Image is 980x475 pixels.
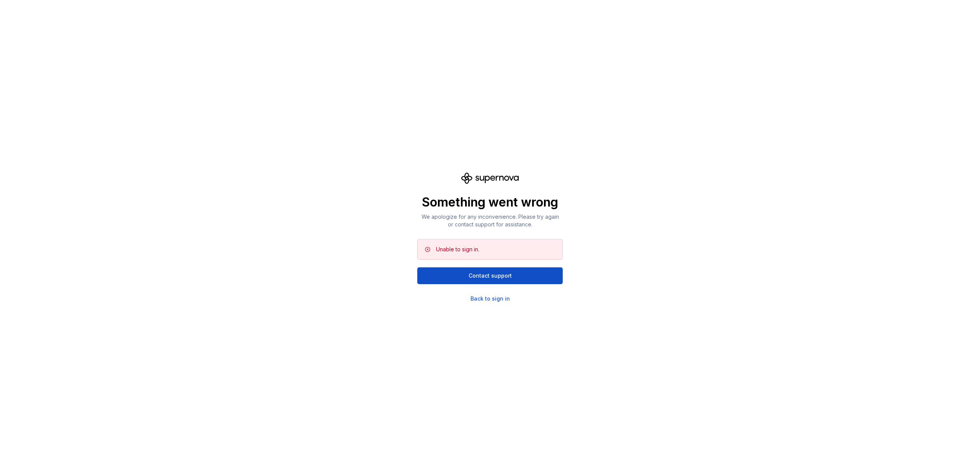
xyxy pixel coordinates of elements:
p: We apologize for any inconvenience. Please try again or contact support for assistance. [417,213,563,228]
a: Back to sign in [470,295,510,303]
div: Unable to sign in. [436,246,479,253]
p: Something went wrong [417,195,563,210]
button: Contact support [417,267,563,284]
span: Contact support [469,272,512,280]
